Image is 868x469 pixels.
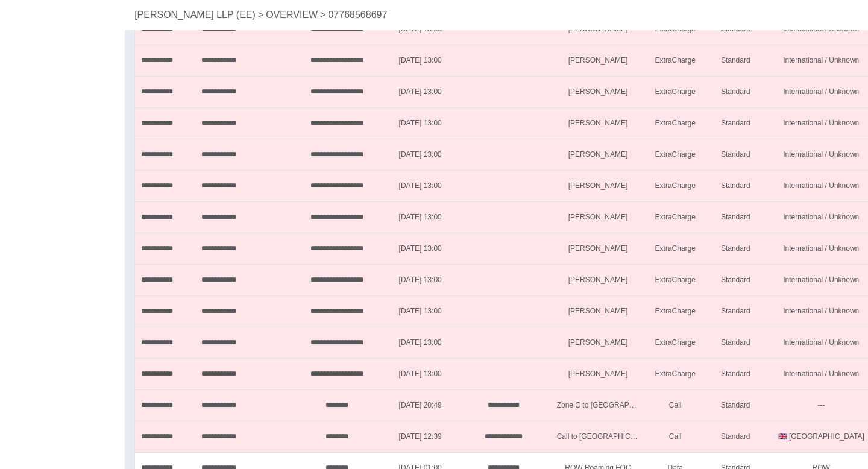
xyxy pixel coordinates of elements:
[645,327,705,358] div: ExtraCharge
[266,8,318,22] a: OVERVIEW
[384,107,456,139] div: 22/08/2025 13:00
[705,327,766,358] div: Standard
[551,107,646,139] div: Lorne Crerar
[328,8,387,22] a: 07768568697
[551,76,646,107] div: Lorne Crerar
[705,45,766,76] div: Standard
[705,358,766,389] div: Standard
[551,233,646,264] div: Lorne Crerar
[134,8,256,22] a: [PERSON_NAME] LLP (EE)
[551,295,646,327] div: Lorne Crerar
[705,264,766,295] div: Standard
[551,170,646,201] div: Lorne Crerar
[551,45,646,76] div: Lorne Crerar
[384,264,456,295] div: 22/08/2025 13:00
[645,264,705,295] div: ExtraCharge
[705,295,766,327] div: Standard
[705,389,766,421] div: Standard
[551,201,646,233] div: Lorne Crerar
[384,139,456,170] div: 22/08/2025 13:00
[645,45,705,76] div: ExtraCharge
[384,233,456,264] div: 22/08/2025 13:00
[705,76,766,107] div: Standard
[384,295,456,327] div: 22/08/2025 13:00
[384,421,456,452] div: 17/08/2025 12:39
[645,295,705,327] div: ExtraCharge
[551,139,646,170] div: Lorne Crerar
[705,139,766,170] div: Standard
[384,389,456,421] div: 09/08/2025 20:49
[645,170,705,201] div: ExtraCharge
[384,201,456,233] div: 22/08/2025 13:00
[705,201,766,233] div: Standard
[705,421,766,452] div: Standard
[645,107,705,139] div: ExtraCharge
[551,264,646,295] div: Lorne Crerar
[551,389,646,421] div: Zone C to UK Call
[705,170,766,201] div: Standard
[384,170,456,201] div: 22/08/2025 13:00
[258,8,263,22] p: >
[551,421,646,452] div: Call to Australia
[645,233,705,264] div: ExtraCharge
[551,358,646,389] div: Lorne Crerar
[645,139,705,170] div: ExtraCharge
[705,233,766,264] div: Standard
[705,107,766,139] div: Standard
[645,358,705,389] div: ExtraCharge
[645,421,705,452] div: Call
[384,45,456,76] div: 22/08/2025 13:00
[551,327,646,358] div: Lorne Crerar
[384,358,456,389] div: 22/08/2025 13:00
[645,76,705,107] div: ExtraCharge
[320,8,325,22] p: >
[384,76,456,107] div: 22/08/2025 13:00
[384,327,456,358] div: 22/08/2025 13:00
[645,201,705,233] div: ExtraCharge
[645,389,705,421] div: Call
